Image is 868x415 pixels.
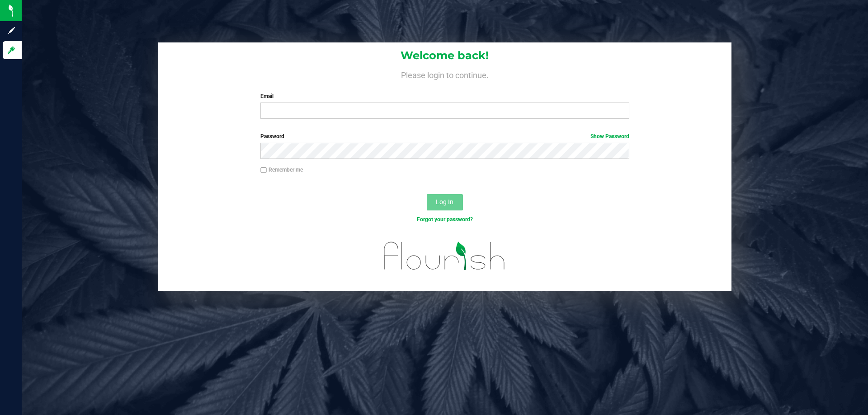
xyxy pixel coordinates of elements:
[373,233,516,279] img: flourish_logo.svg
[590,133,629,140] a: Show Password
[7,46,16,55] inline-svg: Log in
[260,92,629,100] label: Email
[7,26,16,35] inline-svg: Sign up
[158,69,731,79] h4: Please login to continue.
[260,167,267,173] input: Remember me
[158,50,731,61] h1: Welcome back!
[427,194,463,210] button: Log In
[260,133,284,140] span: Password
[436,198,453,205] span: Log In
[417,216,473,223] a: Forgot your password?
[260,166,303,174] label: Remember me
